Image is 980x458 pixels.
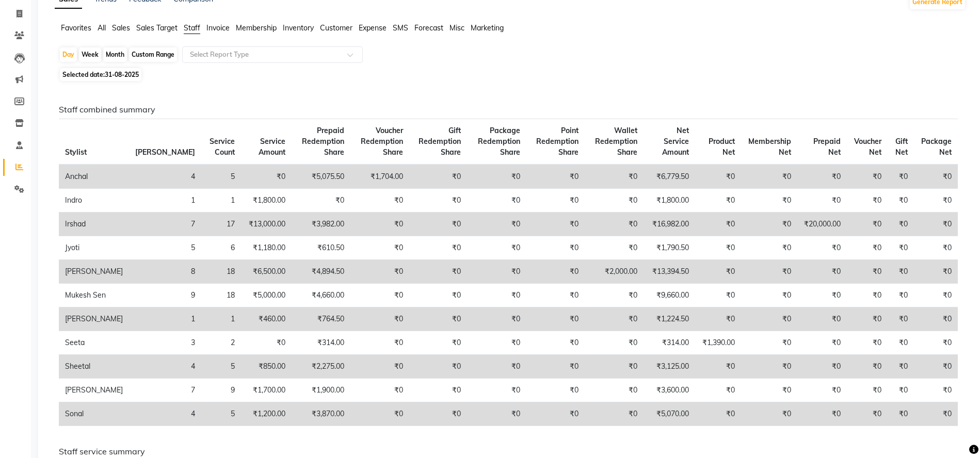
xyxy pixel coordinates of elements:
td: ₹610.50 [292,236,350,260]
td: ₹0 [350,284,409,307]
td: ₹0 [526,212,585,236]
td: ₹0 [741,212,797,236]
td: 1 [201,189,241,212]
td: ₹0 [847,260,888,284]
td: ₹0 [847,355,888,379]
td: 7 [129,212,201,236]
td: ₹0 [847,284,888,307]
td: ₹0 [695,402,741,426]
span: Marketing [471,23,504,32]
td: ₹0 [585,212,644,236]
td: ₹0 [585,284,644,307]
td: ₹0 [350,189,409,212]
td: ₹0 [467,331,526,355]
span: All [98,23,106,32]
span: Net Service Amount [662,126,689,157]
span: Voucher Redemption Share [361,126,403,157]
td: ₹0 [914,236,958,260]
td: 18 [201,284,241,307]
td: ₹0 [350,236,409,260]
td: 5 [201,165,241,189]
td: ₹0 [797,307,847,331]
td: 18 [201,260,241,284]
td: ₹0 [409,355,467,379]
td: ₹0 [409,284,467,307]
td: Seeta [59,331,129,355]
td: ₹20,000.00 [797,212,847,236]
td: ₹0 [741,284,797,307]
td: ₹0 [797,402,847,426]
td: ₹16,982.00 [644,212,695,236]
td: ₹1,704.00 [350,165,409,189]
td: Irshad [59,212,129,236]
td: ₹0 [585,355,644,379]
td: 7 [129,379,201,402]
td: ₹0 [526,379,585,402]
td: ₹0 [847,402,888,426]
td: ₹0 [695,236,741,260]
td: ₹0 [888,355,913,379]
td: ₹0 [741,402,797,426]
td: ₹0 [888,402,913,426]
td: ₹0 [467,189,526,212]
td: ₹0 [350,212,409,236]
td: ₹0 [409,236,467,260]
span: Product Net [709,137,735,157]
td: ₹0 [914,355,958,379]
td: 1 [129,189,201,212]
td: ₹0 [409,260,467,284]
span: Prepaid Net [813,137,841,157]
td: ₹0 [526,402,585,426]
td: ₹0 [467,379,526,402]
td: ₹0 [797,331,847,355]
td: Jyoti [59,236,129,260]
td: Sheetal [59,355,129,379]
td: ₹0 [585,402,644,426]
td: ₹0 [409,189,467,212]
div: Day [60,47,77,62]
span: Customer [320,23,352,32]
td: [PERSON_NAME] [59,307,129,331]
td: ₹0 [467,402,526,426]
td: ₹0 [741,355,797,379]
td: ₹0 [914,307,958,331]
span: Wallet Redemption Share [595,126,637,157]
td: ₹0 [797,284,847,307]
td: ₹0 [847,212,888,236]
td: ₹0 [847,331,888,355]
td: ₹0 [467,236,526,260]
td: ₹0 [695,284,741,307]
h6: Staff service summary [59,447,958,456]
td: ₹0 [526,189,585,212]
td: ₹0 [409,402,467,426]
td: ₹0 [847,189,888,212]
td: ₹0 [467,307,526,331]
td: ₹1,200.00 [241,402,292,426]
td: ₹0 [888,189,913,212]
td: ₹0 [467,284,526,307]
td: ₹0 [797,165,847,189]
td: ₹0 [467,212,526,236]
span: Sales [112,23,130,32]
td: 5 [129,236,201,260]
span: [PERSON_NAME] [135,148,195,157]
td: ₹0 [888,307,913,331]
td: ₹0 [350,331,409,355]
td: ₹5,075.50 [292,165,350,189]
td: ₹314.00 [292,331,350,355]
span: Staff [184,23,200,32]
td: ₹0 [350,402,409,426]
td: ₹0 [695,165,741,189]
div: Custom Range [129,47,177,62]
span: SMS [393,23,408,32]
td: 4 [129,402,201,426]
td: ₹1,700.00 [241,379,292,402]
td: ₹0 [241,331,292,355]
td: 3 [129,331,201,355]
td: ₹5,070.00 [644,402,695,426]
td: ₹0 [695,260,741,284]
td: ₹1,800.00 [644,189,695,212]
td: ₹0 [409,307,467,331]
span: Sales Target [136,23,178,32]
td: ₹0 [241,165,292,189]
